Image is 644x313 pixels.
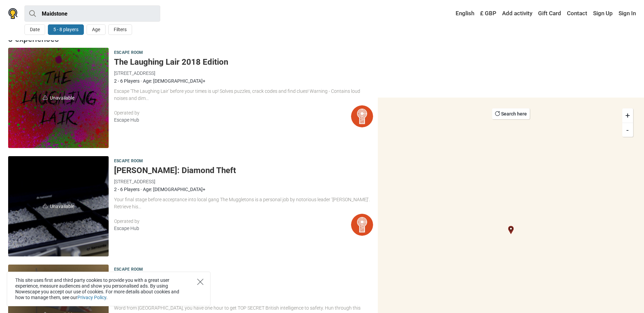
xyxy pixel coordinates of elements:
[87,24,106,35] button: Age
[8,48,109,148] a: unavailableUnavailable The Laughing Lair 2018 Edition
[8,156,109,256] a: unavailableUnavailable Mr Brenchley: Diamond Theft
[114,166,373,175] h5: [PERSON_NAME]: Diamond Theft
[114,274,373,284] h5: INBOUND!
[114,77,373,85] div: 2 - 6 Players · Age: [DEMOGRAPHIC_DATA]+
[114,69,373,77] div: [STREET_ADDRESS]
[197,279,203,285] button: Close
[7,272,210,306] div: This site uses first and third party cookies to provide you with a great user experience, measure...
[622,123,633,137] button: -
[114,57,373,67] h5: The Laughing Lair 2018 Edition
[351,214,373,236] img: Escape Hub
[114,88,373,102] div: Escape 'The Laughing Lair' before your times is up! Solves puzzles, crack codes and find clues! W...
[114,178,373,185] div: [STREET_ADDRESS]
[617,7,636,20] a: Sign In
[114,49,143,57] span: Escape room
[536,7,563,20] a: Gift Card
[24,5,160,22] input: try “London”
[8,8,18,19] img: Nowescape logo
[114,158,143,165] span: Escape room
[478,7,498,20] a: £ GBP
[114,218,351,225] div: Operated by
[565,7,589,20] a: Contact
[622,108,633,123] button: +
[451,11,456,16] img: English
[492,108,530,119] button: Search here
[114,196,373,210] div: Your final stage before acceptance into local gang The Muggletons is a personal job by notorious ...
[24,24,45,35] button: Date
[43,95,48,100] img: unavailable
[591,7,614,20] a: Sign Up
[8,48,109,148] span: Unavailable
[114,266,143,273] span: Escape room
[500,7,534,20] a: Add activity
[114,286,373,294] div: [STREET_ADDRESS]
[114,225,351,232] div: Escape Hub
[114,186,373,193] div: 2 - 6 Players · Age: [DEMOGRAPHIC_DATA]+
[8,156,109,256] span: Unavailable
[108,24,132,35] button: Filters
[114,117,351,124] div: Escape Hub
[114,109,351,117] div: Operated by
[43,204,48,208] img: unavailable
[114,294,373,301] div: 2 - 6 Players · Age: [DEMOGRAPHIC_DATA]+
[48,24,84,35] button: 5 - 8 players
[77,295,106,300] a: Privacy Policy
[351,105,373,127] img: Escape Hub
[449,7,476,20] a: English
[507,226,515,234] div: INBOUND!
